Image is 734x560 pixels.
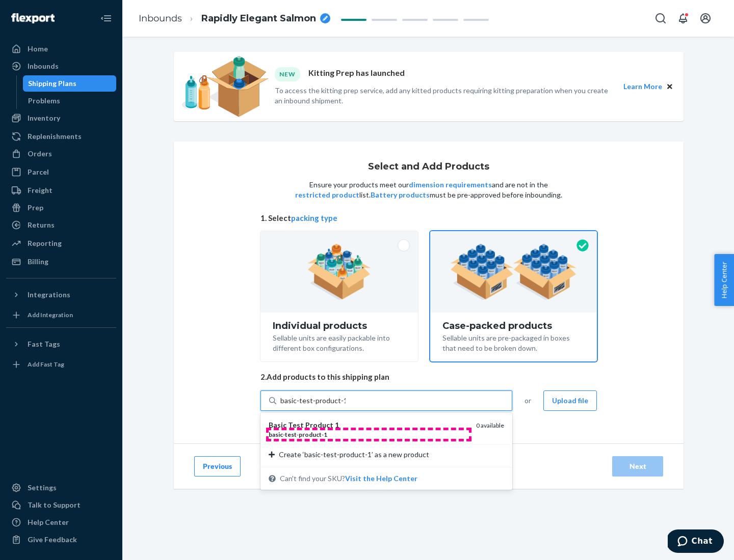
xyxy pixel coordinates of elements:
a: Home [6,41,116,57]
span: 1. Select [260,213,597,223]
button: restricted product [295,190,359,200]
div: Orders [28,149,52,159]
a: Problems [23,93,117,109]
div: Prep [28,203,43,213]
img: case-pack.59cecea509d18c883b923b81aeac6d0b.png [450,244,577,300]
em: 1 [324,431,327,438]
a: Inventory [6,110,116,126]
div: Billing [28,257,48,267]
div: Problems [28,96,60,106]
em: Basic [269,421,286,429]
button: Fast Tags [6,336,116,352]
p: Kitting Prep has launched [308,67,405,81]
div: - - - [269,430,468,439]
a: Orders [6,146,116,162]
div: Inbounds [28,61,59,71]
img: Flexport logo [11,13,55,23]
button: Next [612,456,663,477]
button: Learn More [623,81,662,92]
button: packing type [291,213,337,223]
a: Reporting [6,235,116,251]
span: 0 available [476,422,504,429]
button: Previous [194,456,241,477]
div: Case-packed products [442,321,585,331]
span: Create ‘basic-test-product-1’ as a new product [279,450,429,460]
a: Billing [6,254,116,270]
div: Integrations [28,290,70,300]
em: Product [305,421,333,429]
div: Reporting [28,238,62,248]
iframe: Opens a widget where you can chat to one of our agents [668,529,724,555]
input: Basic Test Product 1basic-test-product-10 availableCreate ‘basic-test-product-1’ as a new product... [280,396,346,406]
div: Parcel [28,167,49,177]
a: Parcel [6,164,116,180]
div: Shipping Plans [28,78,76,89]
em: product [299,431,322,438]
div: Replenishments [28,131,82,142]
div: Fast Tags [28,339,60,349]
div: Add Fast Tag [28,360,64,369]
button: Open notifications [673,8,693,29]
h1: Select and Add Products [368,162,489,172]
a: Replenishments [6,128,116,145]
div: Settings [28,483,57,493]
div: Returns [28,220,55,230]
a: Inbounds [6,58,116,74]
div: Next [621,461,654,471]
ol: breadcrumbs [130,4,338,34]
div: Talk to Support [28,500,81,510]
a: Returns [6,217,116,233]
em: 1 [335,421,339,429]
a: Shipping Plans [23,75,117,92]
div: Home [28,44,48,54]
span: 2. Add products to this shipping plan [260,372,597,382]
em: test [285,431,297,438]
button: Give Feedback [6,531,116,548]
div: Help Center [28,517,69,527]
a: Freight [6,182,116,199]
em: basic [269,431,283,438]
button: Open Search Box [650,8,671,29]
div: Give Feedback [28,535,77,545]
div: Individual products [273,321,406,331]
div: Inventory [28,113,60,123]
button: Upload file [543,390,597,411]
img: individual-pack.facf35554cb0f1810c75b2bd6df2d64e.png [307,244,371,300]
div: Sellable units are pre-packaged in boxes that need to be broken down. [442,331,585,353]
button: Battery products [371,190,430,200]
em: Test [288,421,304,429]
button: Basic Test Product 1basic-test-product-10 availableCreate ‘basic-test-product-1’ as a new product... [345,473,417,484]
div: Sellable units are easily packable into different box configurations. [273,331,406,353]
button: Close [664,81,675,92]
button: dimension requirements [409,180,492,190]
span: or [525,396,531,406]
p: Ensure your products meet our and are not in the list. must be pre-approved before inbounding. [294,180,563,200]
div: NEW [275,67,300,81]
button: Help Center [714,254,734,306]
button: Close Navigation [96,8,116,29]
a: Add Integration [6,307,116,323]
span: Rapidly Elegant Salmon [201,12,316,25]
div: Add Integration [28,311,73,319]
button: Open account menu [695,8,716,29]
a: Help Center [6,514,116,530]
a: Inbounds [139,13,182,24]
span: Can't find your SKU? [280,473,417,484]
a: Prep [6,200,116,216]
button: Integrations [6,287,116,303]
a: Settings [6,480,116,496]
button: Talk to Support [6,497,116,513]
div: Freight [28,185,53,195]
p: To access the kitting prep service, add any kitted products requiring kitting preparation when yo... [275,86,614,106]
a: Add Fast Tag [6,356,116,373]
